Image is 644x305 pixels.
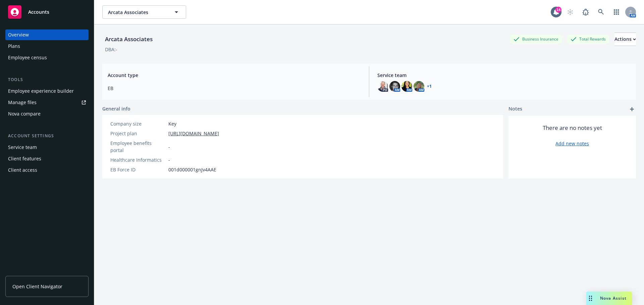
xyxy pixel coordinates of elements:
[8,142,37,153] div: Service team
[586,292,632,305] button: Nova Assist
[108,85,361,92] span: EB
[414,81,424,92] img: photo
[567,35,609,43] div: Total Rewards
[8,86,74,96] div: Employee experience builder
[377,81,388,92] img: photo
[110,166,166,173] div: EB Force ID
[5,41,89,52] a: Plans
[5,133,89,139] div: Account settings
[12,283,62,290] span: Open Client Navigator
[610,5,623,19] a: Switch app
[543,124,602,132] span: There are no notes yet
[510,35,562,43] div: Business Insurance
[586,292,595,305] div: Drag to move
[102,105,130,112] span: General info
[8,153,41,164] div: Client features
[168,120,176,127] span: Key
[614,32,636,46] button: Actions
[102,5,186,19] button: Arcata Associates
[427,84,432,88] a: +1
[8,41,20,52] div: Plans
[110,156,166,163] div: Healthcare Informatics
[5,153,89,164] a: Client features
[5,165,89,175] a: Client access
[8,52,47,63] div: Employee census
[5,52,89,63] a: Employee census
[555,140,589,147] a: Add new notes
[168,143,170,150] span: -
[28,9,49,15] span: Accounts
[102,35,155,44] div: Arcata Associates
[8,108,41,119] div: Nova compare
[5,86,89,96] a: Employee experience builder
[508,105,522,113] span: Notes
[105,46,117,53] div: DBA: -
[110,120,166,127] div: Company size
[108,9,166,16] span: Arcata Associates
[377,72,631,79] span: Service team
[5,76,89,83] div: Tools
[401,81,412,92] img: photo
[5,3,89,21] a: Accounts
[8,97,37,108] div: Manage files
[8,29,29,40] div: Overview
[8,165,37,175] div: Client access
[5,142,89,153] a: Service team
[614,33,636,46] div: Actions
[168,156,170,163] span: -
[555,7,561,13] div: 14
[108,72,361,79] span: Account type
[389,81,400,92] img: photo
[563,5,577,19] a: Start snowing
[168,130,219,137] a: [URL][DOMAIN_NAME]
[168,166,216,173] span: 001d000001gnJv4AAE
[5,97,89,108] a: Manage files
[628,105,636,113] a: add
[600,295,627,301] span: Nova Assist
[579,5,592,19] a: Report a Bug
[110,130,166,137] div: Project plan
[5,29,89,40] a: Overview
[594,5,608,19] a: Search
[5,108,89,119] a: Nova compare
[110,140,166,154] div: Employee benefits portal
